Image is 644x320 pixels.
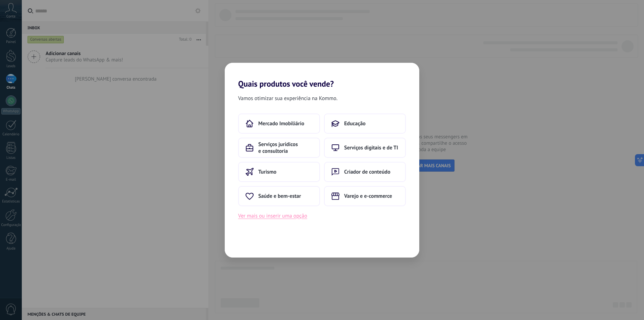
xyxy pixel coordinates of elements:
button: Serviços jurídicos e consultoria [238,138,320,158]
span: Serviços digitais e de TI [344,144,398,151]
span: Varejo e e-commerce [344,193,392,199]
span: Mercado Imobiliário [258,120,304,127]
button: Ver mais ou inserir uma opção [238,212,307,220]
h2: Quais produtos você vende? [225,63,419,89]
span: Saúde e bem-estar [258,193,301,199]
button: Educação [324,113,406,134]
span: Educação [344,120,366,127]
button: Turismo [238,162,320,182]
button: Varejo e e-commerce [324,186,406,206]
button: Serviços digitais e de TI [324,138,406,158]
span: Turismo [258,169,276,175]
button: Criador de conteúdo [324,162,406,182]
span: Criador de conteúdo [344,169,390,175]
span: Serviços jurídicos e consultoria [258,141,313,154]
span: Vamos otimizar sua experiência na Kommo. [238,94,337,103]
button: Saúde e bem-estar [238,186,320,206]
button: Mercado Imobiliário [238,113,320,134]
